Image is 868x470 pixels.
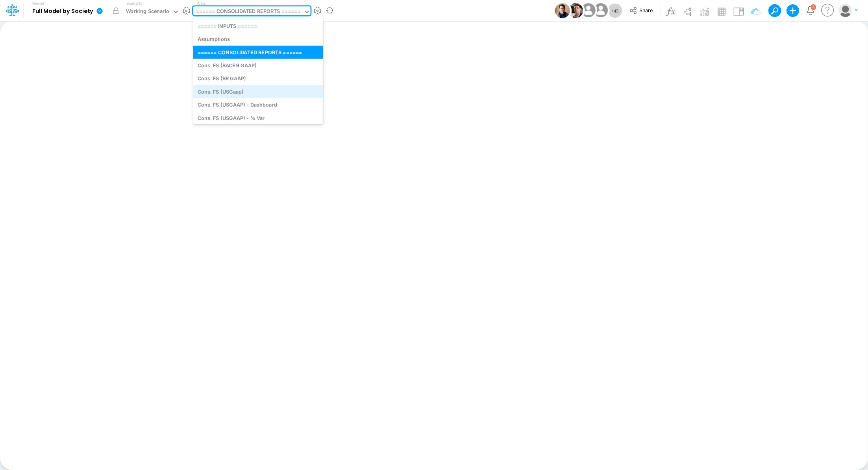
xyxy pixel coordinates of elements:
[812,5,814,9] div: 3 unread items
[193,72,323,85] div: Cons. FS (BR GAAP)
[592,2,609,19] img: User Image Icon
[193,46,323,59] div: ====== CONSOLIDATED REPORTS ======
[806,6,815,15] a: Notifications
[193,111,323,124] div: Cons. FS (USGAAP) - % Var
[196,7,301,17] div: ====== CONSOLIDATED REPORTS ======
[579,2,597,19] img: User Image Icon
[126,0,143,6] label: Scenario
[196,0,205,6] label: View
[193,33,323,46] div: Assumptions
[32,8,93,15] b: Full Model by Society
[193,85,323,98] div: Cons. FS (USGaap)
[193,59,323,72] div: Cons. FS (BACEN GAAP)
[568,3,583,18] img: User Image Icon
[32,2,44,6] label: Model
[626,5,658,17] button: Share
[611,8,619,13] span: + 45
[555,3,570,18] img: User Image Icon
[126,7,170,17] div: Working Scenario
[193,19,323,32] div: ====== INPUTS ======
[639,7,653,13] span: Share
[193,98,323,111] div: Cons. FS (USGAAP) - Dashboard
